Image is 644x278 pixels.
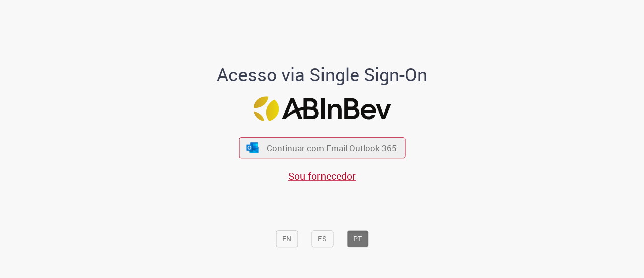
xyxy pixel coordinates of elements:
img: Logo ABInBev [253,96,391,121]
img: ícone Azure/Microsoft 360 [246,142,260,153]
span: Continuar com Email Outlook 365 [267,142,397,154]
h1: Acesso via Single Sign-On [183,65,462,85]
button: EN [276,230,298,247]
a: Sou fornecedor [288,169,356,183]
button: PT [347,230,368,247]
button: ES [311,230,333,247]
button: ícone Azure/Microsoft 360 Continuar com Email Outlook 365 [239,138,405,158]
